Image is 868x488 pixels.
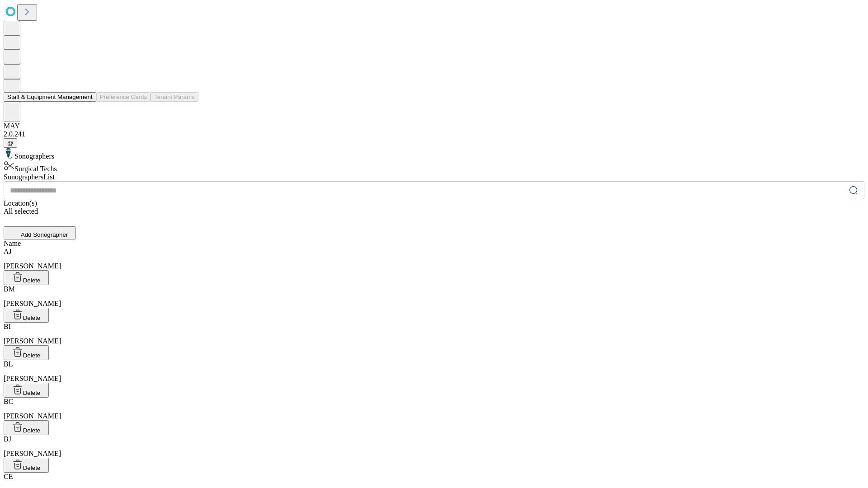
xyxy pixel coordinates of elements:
[4,226,76,239] button: Add Sonographer
[4,360,13,368] span: BL
[4,285,15,293] span: BM
[151,92,198,102] button: Tenant Params
[4,420,49,435] button: Delete
[4,383,49,398] button: Delete
[4,92,96,102] button: Staff & Equipment Management
[4,345,49,360] button: Delete
[4,173,864,181] div: Sonographers List
[4,473,13,480] span: CE
[4,360,864,383] div: [PERSON_NAME]
[4,270,49,285] button: Delete
[4,398,864,420] div: [PERSON_NAME]
[4,138,17,148] button: @
[4,458,49,473] button: Delete
[7,140,14,146] span: @
[4,160,864,173] div: Surgical Techs
[4,207,864,216] div: All selected
[4,248,12,255] span: AJ
[4,323,864,345] div: [PERSON_NAME]
[4,248,864,270] div: [PERSON_NAME]
[21,231,68,238] span: Add Sonographer
[4,323,11,330] span: BI
[23,427,41,434] span: Delete
[23,314,41,321] span: Delete
[4,239,864,248] div: Name
[4,398,13,405] span: BC
[23,465,41,471] span: Delete
[4,435,864,458] div: [PERSON_NAME]
[4,122,864,130] div: MAY
[4,199,37,207] span: Location(s)
[4,435,11,443] span: BJ
[4,148,864,160] div: Sonographers
[23,352,41,359] span: Delete
[4,308,49,323] button: Delete
[4,285,864,308] div: [PERSON_NAME]
[96,92,151,102] button: Preference Cards
[4,130,864,138] div: 2.0.241
[23,277,41,284] span: Delete
[23,389,41,396] span: Delete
